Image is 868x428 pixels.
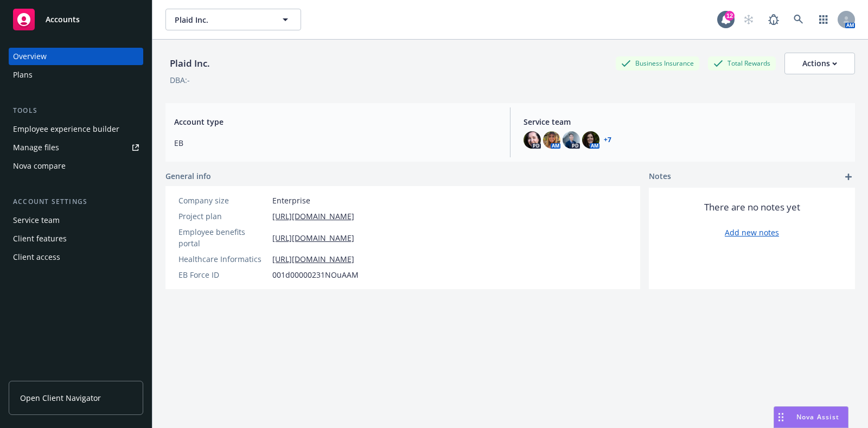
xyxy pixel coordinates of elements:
img: photo [563,131,580,149]
div: Employee experience builder [13,120,119,138]
div: Plans [13,66,33,84]
div: Total Rewards [708,56,776,70]
div: Service team [13,212,60,229]
div: Account settings [9,196,143,207]
a: [URL][DOMAIN_NAME] [272,210,354,222]
a: [URL][DOMAIN_NAME] [272,253,354,265]
span: Enterprise [272,195,310,206]
div: Employee benefits portal [178,226,268,249]
div: Project plan [178,210,268,222]
button: Nova Assist [774,406,848,428]
a: Start snowing [738,9,759,30]
a: Client access [9,248,143,266]
span: Nova Assist [796,412,839,421]
img: photo [582,131,599,149]
div: Company size [178,195,268,206]
a: Nova compare [9,157,143,175]
a: Plans [9,66,143,84]
a: Overview [9,48,143,65]
span: Accounts [46,15,80,24]
div: Healthcare Informatics [178,253,268,265]
span: There are no notes yet [704,201,800,214]
div: Client features [13,230,67,247]
div: Drag to move [774,407,788,427]
a: Service team [9,212,143,229]
div: Manage files [13,139,59,156]
div: Client access [13,248,60,266]
img: photo [543,131,560,149]
a: Accounts [9,4,143,35]
span: Account type [174,116,497,127]
div: Business Insurance [616,56,699,70]
span: Plaid Inc. [175,14,269,25]
span: Open Client Navigator [20,392,101,404]
a: Manage files [9,139,143,156]
span: General info [165,170,211,182]
div: Plaid Inc. [165,56,214,71]
a: Client features [9,230,143,247]
button: Plaid Inc. [165,9,301,30]
a: [URL][DOMAIN_NAME] [272,232,354,244]
a: Switch app [813,9,834,30]
a: Add new notes [725,227,779,238]
div: DBA: - [170,74,190,86]
span: Service team [524,116,846,127]
div: EB Force ID [178,269,268,280]
span: 001d00000231NOuAAM [272,269,359,280]
span: EB [174,137,497,149]
div: Tools [9,105,143,116]
a: Search [788,9,809,30]
img: photo [524,131,541,149]
button: Actions [784,53,855,74]
a: +7 [604,137,611,143]
div: Overview [13,48,47,65]
div: Nova compare [13,157,66,175]
span: Notes [649,170,671,183]
a: Report a Bug [763,9,784,30]
div: 12 [725,9,735,19]
a: add [842,170,855,183]
a: Employee experience builder [9,120,143,138]
div: Actions [802,53,837,74]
